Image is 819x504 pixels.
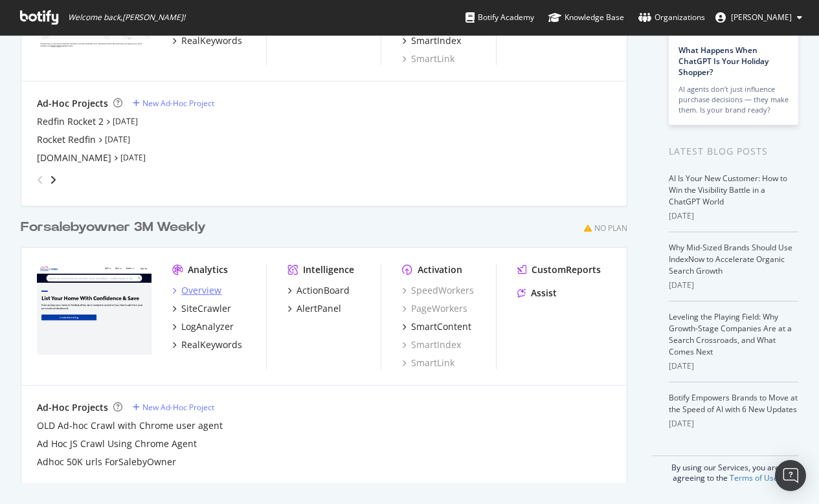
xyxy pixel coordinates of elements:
[181,302,231,315] div: SiteCrawler
[775,460,806,491] div: Open Intercom Messenger
[669,311,792,357] a: Leveling the Playing Field: Why Growth-Stage Companies Are at a Search Crossroads, and What Comes...
[37,419,223,432] a: OLD Ad-hoc Crawl with Chrome user agent
[731,12,792,23] span: Norma Moras
[411,320,471,333] div: SmartContent
[172,284,221,297] a: Overview
[142,402,214,413] div: New Ad-Hoc Project
[37,437,197,450] a: Ad Hoc JS Crawl Using Chrome Agent
[181,338,242,351] div: RealKeywords
[133,402,214,413] a: New Ad-Hoc Project
[21,218,211,237] a: Forsalebyowner 3M Weekly
[466,11,534,24] div: Botify Academy
[133,98,214,109] a: New Ad-Hoc Project
[517,263,601,276] a: CustomReports
[730,472,778,483] a: Terms of Use
[181,34,242,47] div: RealKeywords
[105,134,130,145] a: [DATE]
[37,455,176,468] a: Adhoc 50K urls ForSalebyOwner
[32,170,49,190] div: angle-left
[287,302,341,315] a: AlertPanel
[181,320,234,333] div: LogAnalyzer
[181,284,221,297] div: Overview
[679,45,769,78] a: What Happens When ChatGPT Is Your Holiday Shopper?
[172,302,231,315] a: SiteCrawler
[594,223,627,234] div: No Plan
[669,360,798,372] div: [DATE]
[418,263,462,276] div: Activation
[172,338,242,351] a: RealKeywords
[402,284,474,297] a: SpeedWorkers
[287,284,350,297] a: ActionBoard
[653,455,798,483] div: By using our Services, you are agreeing to the
[705,7,813,28] button: [PERSON_NAME]
[303,263,354,276] div: Intelligence
[120,152,146,163] a: [DATE]
[402,302,467,315] a: PageWorkers
[669,418,798,430] div: [DATE]
[37,151,111,164] a: [DOMAIN_NAME]
[402,52,454,65] a: SmartLink
[37,401,108,414] div: Ad-Hoc Projects
[669,279,798,291] div: [DATE]
[669,242,792,276] a: Why Mid-Sized Brands Should Use IndexNow to Accelerate Organic Search Growth
[402,338,461,351] a: SmartIndex
[21,218,206,237] div: Forsalebyowner 3M Weekly
[37,115,104,128] a: Redfin Rocket 2
[172,320,234,333] a: LogAnalyzer
[297,302,341,315] div: AlertPanel
[532,263,601,276] div: CustomReports
[517,287,557,300] a: Assist
[142,98,214,109] div: New Ad-Hoc Project
[531,287,557,300] div: Assist
[402,320,471,333] a: SmartContent
[68,12,185,23] span: Welcome back, [PERSON_NAME] !
[402,356,454,369] a: SmartLink
[669,173,787,207] a: AI Is Your New Customer: How to Win the Visibility Battle in a ChatGPT World
[548,11,624,24] div: Knowledge Base
[679,84,789,115] div: AI agents don’t just influence purchase decisions — they make them. Is your brand ready?
[638,11,705,24] div: Organizations
[188,263,228,276] div: Analytics
[49,173,58,186] div: angle-right
[411,34,461,47] div: SmartIndex
[172,34,242,47] a: RealKeywords
[37,133,96,146] a: Rocket Redfin
[37,263,151,355] img: forsalebyowner.com
[669,210,798,222] div: [DATE]
[297,284,350,297] div: ActionBoard
[669,144,798,159] div: Latest Blog Posts
[113,116,138,127] a: [DATE]
[37,97,108,110] div: Ad-Hoc Projects
[402,34,461,47] a: SmartIndex
[669,392,798,415] a: Botify Empowers Brands to Move at the Speed of AI with 6 New Updates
